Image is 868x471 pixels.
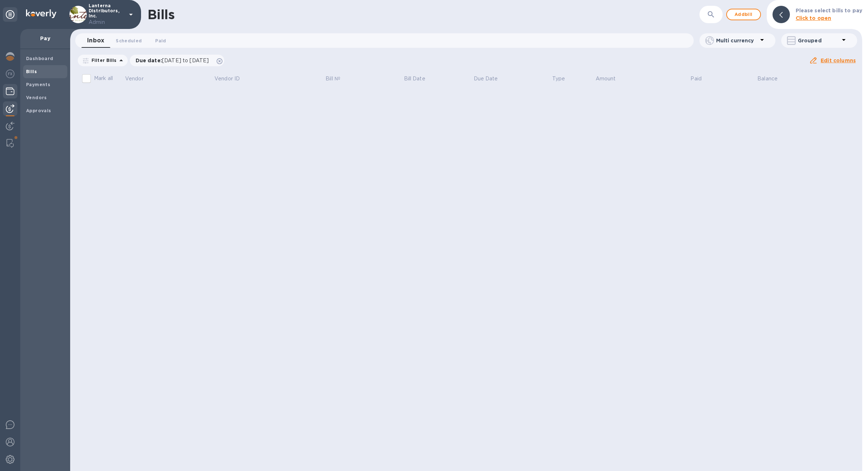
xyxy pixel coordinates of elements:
span: Paid [155,37,166,45]
p: Multi currency [716,37,758,44]
p: Amount [596,75,616,83]
img: Logo [26,9,56,18]
p: Filter Bills [89,57,117,63]
b: Payments [26,82,50,87]
b: Bills [26,69,37,74]
p: Mark all [94,75,113,82]
span: Balance [757,75,787,83]
p: Paid [690,75,702,83]
span: Bill № [325,75,350,83]
b: Please select bills to pay [796,8,862,13]
span: Amount [596,75,625,83]
p: Type [552,75,565,83]
img: Foreign exchange [6,70,14,78]
span: Vendor ID [214,75,249,83]
span: Inbox [87,35,104,46]
p: Balance [757,75,778,83]
b: Vendors [26,95,47,100]
span: Vendor [125,75,153,83]
h1: Bills [148,7,174,22]
p: Grouped [798,37,839,44]
u: Edit columns [821,58,856,63]
p: Admin [89,18,125,26]
span: [DATE] to [DATE] [162,58,209,63]
p: Vendor [125,75,144,83]
b: Approvals [26,108,51,113]
span: Scheduled [116,37,142,45]
b: Click to open [796,15,831,21]
b: Dashboard [26,56,54,61]
div: Unpin categories [3,7,17,22]
p: Due date : [136,57,213,64]
p: Pay [26,35,64,42]
p: Due Date [474,75,498,83]
img: Wallets [6,87,14,96]
p: Vendor ID [214,75,240,83]
span: Add bill [733,10,754,19]
p: Bill № [325,75,340,83]
button: Addbill [726,9,761,20]
div: Due date:[DATE] to [DATE] [130,55,225,66]
p: Bill Date [404,75,425,83]
span: Paid [690,75,711,83]
p: Lanterna Distributors, Inc. [89,3,125,26]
